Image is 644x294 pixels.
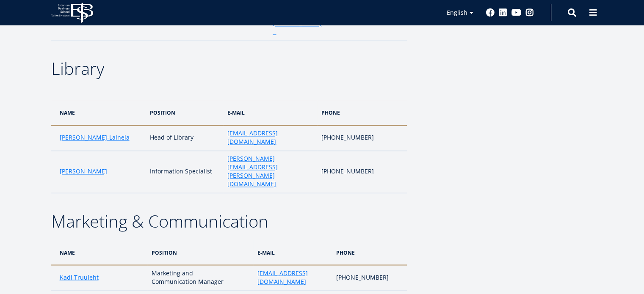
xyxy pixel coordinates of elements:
[60,273,99,281] a: Kadi Truuleht
[227,129,312,146] a: [EMAIL_ADDRESS][DOMAIN_NAME]
[146,125,224,151] td: Head of Library
[51,240,147,265] th: nAME
[147,265,253,290] td: Marketing and Communication Manager
[51,210,407,231] h2: Marketing & Communication
[147,240,253,265] th: POSITION
[60,167,107,176] a: [PERSON_NAME]
[60,133,107,142] a: [PERSON_NAME]
[499,8,507,17] a: Linkedin
[332,265,407,290] td: [PHONE_NUMBER]
[317,125,407,151] td: [PHONE_NUMBER]
[146,151,224,193] td: Information Specialist
[51,100,146,125] th: nAME
[317,151,407,193] td: [PHONE_NUMBER]
[332,240,407,265] th: PHONE
[253,240,332,265] th: e-MAIL
[227,154,312,188] a: [PERSON_NAME][EMAIL_ADDRESS][PERSON_NAME][DOMAIN_NAME]
[107,133,130,142] a: -Lainela
[317,100,407,125] th: PHONE
[525,8,534,17] a: Instagram
[511,8,521,17] a: Youtube
[486,8,495,17] a: Facebook
[257,269,328,286] a: [EMAIL_ADDRESS][DOMAIN_NAME]
[146,100,224,125] th: POSITION
[51,58,407,79] h2: Library
[223,100,317,125] th: e-MAIL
